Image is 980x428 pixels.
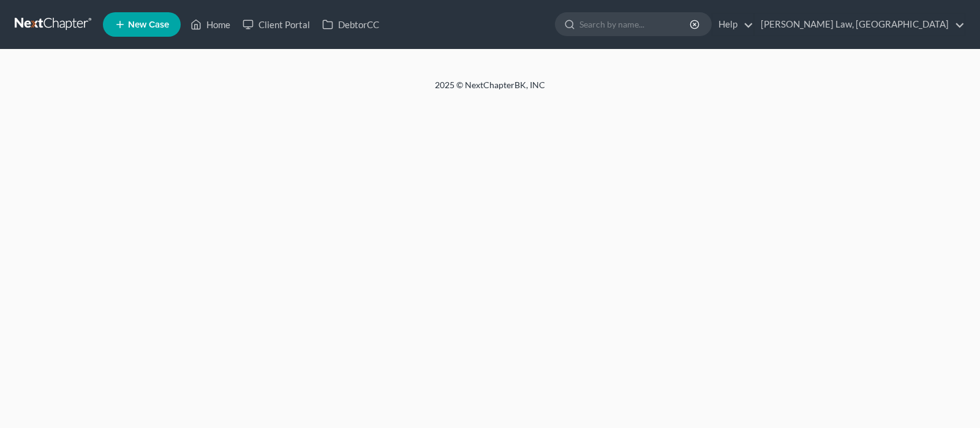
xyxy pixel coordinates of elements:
[316,13,385,36] a: DebtorCC
[712,13,753,36] a: Help
[141,79,839,101] div: 2025 © NextChapterBK, INC
[236,13,316,36] a: Client Portal
[755,13,965,36] a: [PERSON_NAME] Law, [GEOGRAPHIC_DATA]
[184,13,236,36] a: Home
[128,20,169,29] span: New Case
[579,13,692,36] input: Search by name...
